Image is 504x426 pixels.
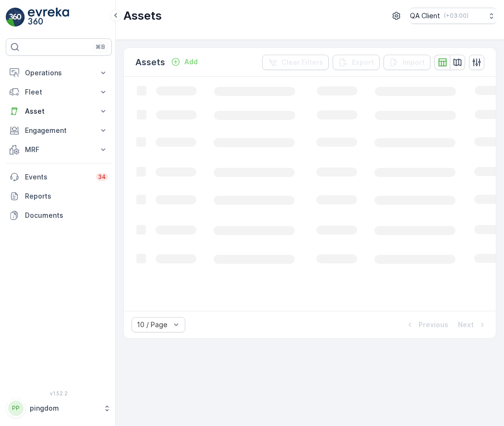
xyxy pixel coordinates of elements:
[25,172,90,182] p: Events
[6,206,112,225] a: Documents
[25,145,93,154] p: MRF
[25,68,93,78] p: Operations
[96,43,105,51] p: ⌘B
[25,126,93,135] p: Engagement
[6,187,112,206] a: Reports
[135,56,165,69] p: Assets
[352,58,374,67] p: Export
[6,8,25,27] img: logo
[419,320,448,330] p: Previous
[6,63,112,83] button: Operations
[28,8,69,27] img: logo_light-DOdMpM7g.png
[458,320,474,330] p: Next
[6,140,112,159] button: MRF
[410,8,496,24] button: QA Client(+03:00)
[123,8,162,24] p: Assets
[333,55,380,70] button: Export
[6,83,112,102] button: Fleet
[25,87,93,97] p: Fleet
[404,319,449,331] button: Previous
[30,403,98,413] p: pingdom
[384,55,431,70] button: Import
[6,167,112,187] a: Events34
[262,55,329,70] button: Clear Filters
[457,319,488,331] button: Next
[184,57,198,67] p: Add
[403,58,425,67] p: Import
[25,106,93,116] p: Asset
[167,56,202,68] button: Add
[25,191,108,201] p: Reports
[444,12,468,20] p: ( +03:00 )
[6,121,112,140] button: Engagement
[410,11,440,21] p: QA Client
[25,211,108,220] p: Documents
[6,102,112,121] button: Asset
[98,173,106,181] p: 34
[6,398,112,418] button: PPpingdom
[6,390,112,396] span: v 1.52.2
[281,58,323,67] p: Clear Filters
[8,401,24,416] div: PP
